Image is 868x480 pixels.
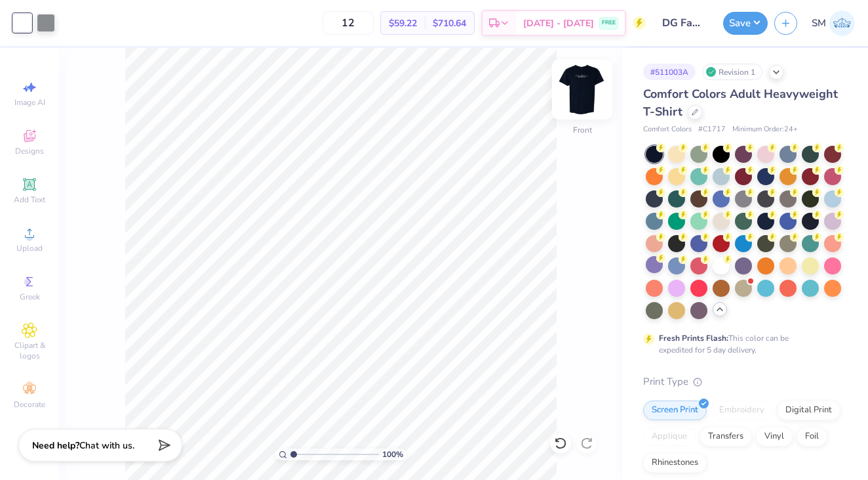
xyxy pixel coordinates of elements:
div: This color can be expedited for 5 day delivery. [659,332,820,356]
a: SM [812,11,855,36]
span: Add Text [14,194,45,205]
img: Front [556,63,608,116]
div: Embroidery [711,401,773,420]
div: Foil [797,427,827,447]
span: Image AI [14,97,45,108]
span: $710.64 [433,16,466,30]
span: Comfort Colors Adult Heavyweight T-Shirt [643,86,838,120]
span: Clipart & logos [7,340,52,361]
div: Vinyl [756,427,793,447]
div: # 511003A [643,64,696,80]
span: Chat with us. [79,439,134,452]
strong: Fresh Prints Flash: [659,333,728,343]
span: Decorate [14,399,45,410]
span: Minimum Order: 24 + [732,124,798,135]
div: Screen Print [643,401,707,420]
span: Upload [16,243,43,253]
input: – – [323,11,374,35]
span: $59.22 [389,16,417,30]
strong: Need help? [32,439,79,452]
span: SM [812,16,826,31]
button: Save [723,12,768,35]
span: [DATE] - [DATE] [523,16,594,30]
span: Comfort Colors [643,124,692,135]
span: FREE [602,18,616,28]
div: Applique [643,427,696,447]
span: 100 % [382,448,403,460]
div: Rhinestones [643,453,707,473]
span: # C1717 [698,124,726,135]
div: Transfers [700,427,752,447]
span: Designs [15,146,44,156]
img: Savannah Martin [829,11,855,36]
input: Untitled Design [652,10,717,36]
span: Greek [20,292,40,302]
div: Print Type [643,374,842,389]
div: Revision 1 [702,64,762,80]
div: Front [573,124,592,136]
div: Digital Print [777,401,840,420]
